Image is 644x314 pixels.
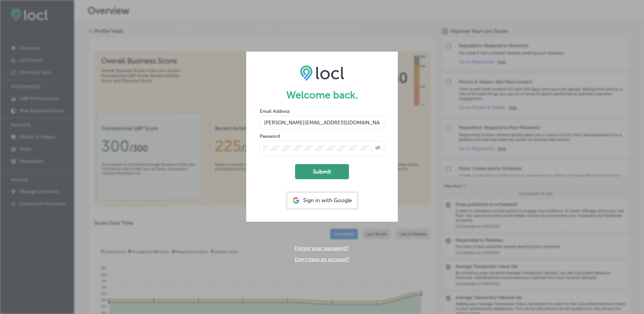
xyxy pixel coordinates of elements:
label: Password [260,133,280,139]
a: Don't have an account? [295,256,349,262]
img: LOCL logo [300,65,344,81]
span: Toggle password visibility [375,145,381,151]
div: Sign in with Google [287,193,357,208]
button: Submit [295,164,349,179]
h1: Welcome back. [260,89,384,101]
label: Email Address [260,108,290,114]
a: Forgot your password? [295,245,349,251]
